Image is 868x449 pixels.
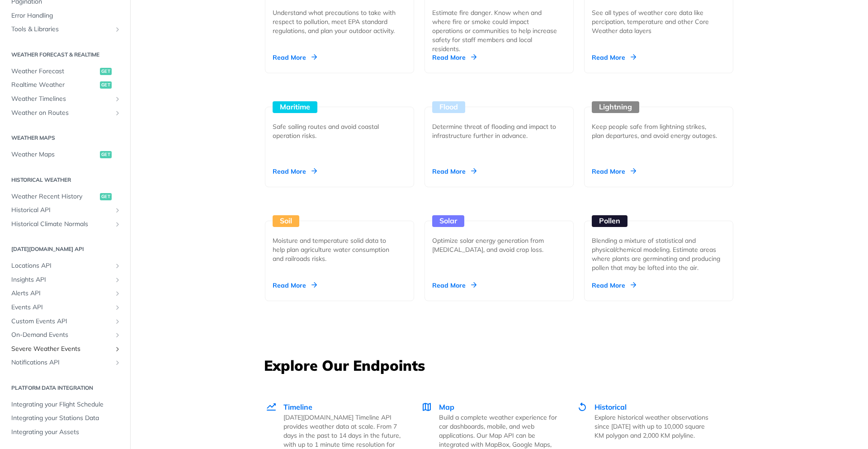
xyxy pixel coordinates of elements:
[577,402,588,412] img: Historical
[114,26,121,33] button: Show subpages for Tools & Libraries
[261,187,418,301] a: Soil Moisture and temperature solid data to help plan agriculture water consumption and railroads...
[11,95,112,104] span: Weather Timelines
[7,176,123,184] h2: Historical Weather
[7,273,123,287] a: Insights APIShow subpages for Insights API
[273,215,299,227] div: Soil
[7,92,123,106] a: Weather TimelinesShow subpages for Weather Timelines
[7,342,123,356] a: Severe Weather EventsShow subpages for Severe Weather Events
[11,67,98,76] span: Weather Forecast
[7,9,123,23] a: Error Handling
[7,78,123,92] a: Realtime Weatherget
[432,122,559,140] div: Determine threat of flooding and impact to infrastructure further in advance.
[114,207,121,214] button: Show subpages for Historical API
[432,215,464,227] div: Solar
[273,53,317,62] div: Read More
[11,331,112,340] span: On-Demand Events
[100,193,112,200] span: get
[11,414,121,423] span: Integrating your Stations Data
[11,261,112,270] span: Locations API
[7,65,123,78] a: Weather Forecastget
[273,236,399,263] div: Moisture and temperature solid data to help plan agriculture water consumption and railroads risks.
[592,215,627,227] div: Pollen
[273,122,399,140] div: Safe sailing routes and avoid coastal operation risks.
[7,106,123,120] a: Weather on RoutesShow subpages for Weather on Routes
[273,101,317,113] div: Maritime
[114,304,121,311] button: Show subpages for Events API
[114,331,121,339] button: Show subpages for On-Demand Events
[592,8,718,35] div: See all types of weather core data like percipation, temperature and other Core Weather data layers
[432,281,476,290] div: Read More
[11,428,121,437] span: Integrating your Assets
[7,148,123,161] a: Weather Mapsget
[592,101,639,113] div: Lightning
[592,281,636,290] div: Read More
[11,150,98,159] span: Weather Maps
[11,289,112,298] span: Alerts API
[432,8,559,53] div: Estimate fire danger. Know when and where fire or smoke could impact operations or communities to...
[114,109,121,117] button: Show subpages for Weather on Routes
[421,402,432,412] img: Map
[11,11,121,20] span: Error Handling
[7,259,123,273] a: Locations APIShow subpages for Locations API
[7,23,123,36] a: Tools & LibrariesShow subpages for Tools & Libraries
[580,187,737,301] a: Pollen Blending a mixture of statistical and physical/chemical modeling. Estimate areas where pla...
[100,151,112,158] span: get
[114,221,121,228] button: Show subpages for Historical Climate Normals
[11,80,98,90] span: Realtime Weather
[100,68,112,75] span: get
[11,206,112,215] span: Historical API
[592,167,636,176] div: Read More
[432,167,476,176] div: Read More
[592,236,726,272] div: Blending a mixture of statistical and physical/chemical modeling. Estimate areas where plants are...
[7,425,123,439] a: Integrating your Assets
[273,8,399,35] div: Understand what precautions to take with respect to pollution, meet EPA standard regulations, and...
[11,303,112,312] span: Events API
[11,317,112,326] span: Custom Events API
[7,356,123,369] a: Notifications APIShow subpages for Notifications API
[7,398,123,411] a: Integrating your Flight Schedule
[11,358,112,367] span: Notifications API
[7,328,123,342] a: On-Demand EventsShow subpages for On-Demand Events
[11,109,112,118] span: Weather on Routes
[432,53,476,62] div: Read More
[7,51,123,59] h2: Weather Forecast & realtime
[11,275,112,284] span: Insights API
[11,192,98,201] span: Weather Recent History
[432,101,465,113] div: Flood
[7,203,123,217] a: Historical APIShow subpages for Historical API
[273,167,317,176] div: Read More
[11,220,112,229] span: Historical Climate Normals
[7,190,123,203] a: Weather Recent Historyget
[7,245,123,253] h2: [DATE][DOMAIN_NAME] API
[273,281,317,290] div: Read More
[7,301,123,314] a: Events APIShow subpages for Events API
[421,73,577,187] a: Flood Determine threat of flooding and impact to infrastructure further in advance. Read More
[283,402,312,411] span: Timeline
[11,400,121,409] span: Integrating your Flight Schedule
[7,411,123,425] a: Integrating your Stations Data
[266,402,277,412] img: Timeline
[264,355,734,375] h3: Explore Our Endpoints
[7,384,123,392] h2: Platform DATA integration
[421,187,577,301] a: Solar Optimize solar energy generation from [MEDICAL_DATA], and avoid crop loss. Read More
[594,413,712,440] p: Explore historical weather observations since [DATE] with up to 10,000 square KM polygon and 2,00...
[114,318,121,325] button: Show subpages for Custom Events API
[7,287,123,300] a: Alerts APIShow subpages for Alerts API
[594,402,627,411] span: Historical
[114,276,121,284] button: Show subpages for Insights API
[261,73,418,187] a: Maritime Safe sailing routes and avoid coastal operation risks. Read More
[114,262,121,269] button: Show subpages for Locations API
[592,53,636,62] div: Read More
[114,290,121,297] button: Show subpages for Alerts API
[114,345,121,353] button: Show subpages for Severe Weather Events
[11,25,112,34] span: Tools & Libraries
[114,95,121,103] button: Show subpages for Weather Timelines
[7,134,123,142] h2: Weather Maps
[592,122,718,140] div: Keep people safe from lightning strikes, plan departures, and avoid energy outages.
[100,81,112,89] span: get
[11,345,112,354] span: Severe Weather Events
[7,217,123,231] a: Historical Climate NormalsShow subpages for Historical Climate Normals
[580,73,737,187] a: Lightning Keep people safe from lightning strikes, plan departures, and avoid energy outages. Rea...
[114,359,121,366] button: Show subpages for Notifications API
[439,402,454,411] span: Map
